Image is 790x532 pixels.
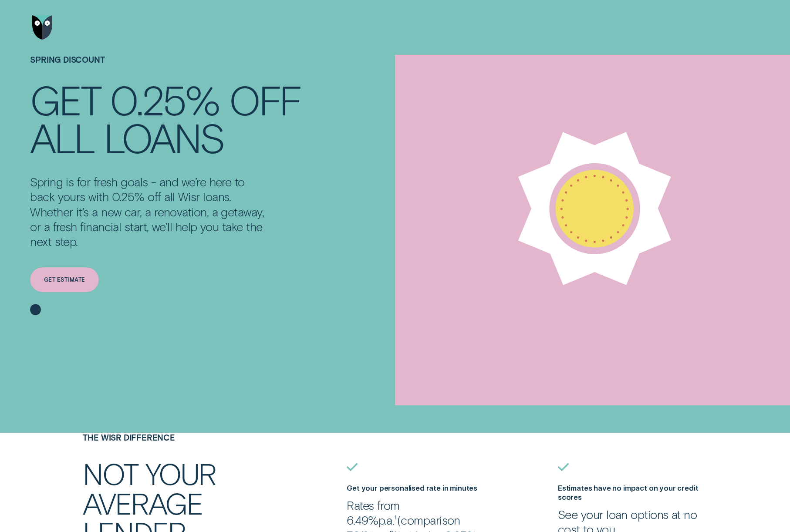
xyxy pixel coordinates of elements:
[397,513,401,527] span: (
[44,277,85,282] div: Get estimate
[229,80,301,118] div: off
[378,513,395,527] span: Per Annum
[30,80,301,157] h4: Get 0.25% off all loans
[83,433,285,442] h4: THE WISR DIFFERENCE
[378,513,395,527] span: p.a.
[30,175,268,249] p: Spring is for fresh goals - and we’re here to back yours with 0.25% off all Wisr loans. Whether i...
[104,118,224,156] div: loans
[30,55,301,80] h1: SPRING DISCOUNT
[30,80,100,118] div: Get
[558,484,698,502] label: Estimates have no impact on your credit scores
[347,484,477,492] label: Get your personalised rate in minutes
[110,80,219,118] div: 0.25%
[30,118,94,156] div: all
[32,15,53,40] img: Wisr
[30,267,99,292] a: Get estimate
